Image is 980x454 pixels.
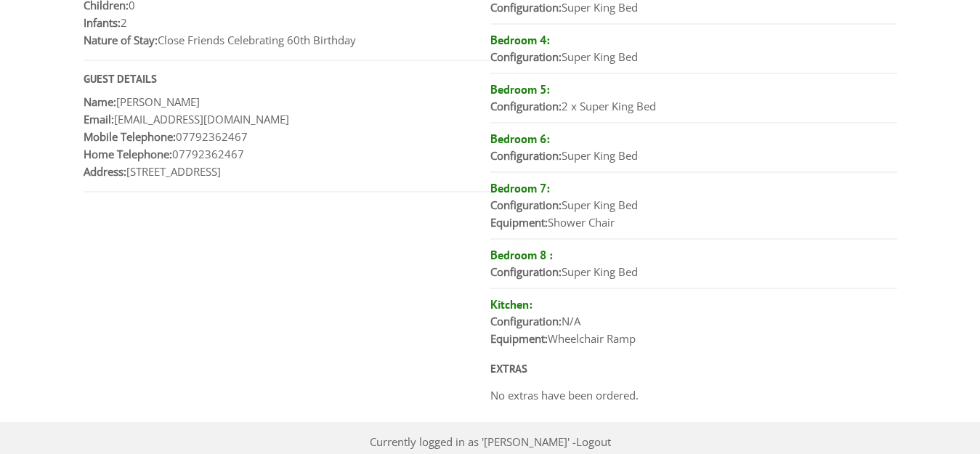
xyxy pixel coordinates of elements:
h3: Extras [490,362,897,376]
strong: Configuration: [490,198,562,212]
p: Super King Bed [490,263,897,280]
p: [STREET_ADDRESS] [84,163,490,180]
h4: Bedroom 7: [490,180,897,196]
p: 07792362467 [84,128,490,145]
p: No extras have been ordered. [490,386,897,404]
strong: Infants: [84,15,121,30]
p: Shower Chair [490,214,897,231]
p: Close Friends Celebrating 60th Birthday [84,31,490,49]
strong: Address: [84,164,126,179]
h4: Bedroom 5: [490,81,897,97]
strong: Equipment: [490,331,548,346]
h3: Guest Details [84,72,490,86]
p: N/A [490,312,897,330]
strong: Equipment: [490,215,548,230]
p: 2 [84,14,490,31]
strong: Name: [84,94,116,109]
strong: Configuration: [490,49,562,64]
p: [PERSON_NAME] [84,93,490,110]
strong: Home Telephone: [84,147,172,161]
p: Super King Bed [490,196,897,214]
strong: Configuration: [490,314,562,328]
h4: Bedroom 4: [490,32,897,48]
strong: Mobile Telephone: [84,129,176,144]
p: Wheelchair Ramp [490,330,897,347]
p: [EMAIL_ADDRESS][DOMAIN_NAME] [84,110,490,128]
strong: Nature of Stay: [84,33,158,47]
h4: Bedroom 8 : [490,247,897,263]
strong: Configuration: [490,99,562,113]
a: Logout [576,434,611,449]
p: 07792362467 [84,145,490,163]
p: 2 x Super King Bed [490,97,897,115]
strong: Configuration: [490,148,562,163]
strong: Configuration: [490,264,562,279]
strong: Email: [84,112,114,126]
p: Super King Bed [490,147,897,164]
p: Super King Bed [490,48,897,65]
h4: Bedroom 6: [490,131,897,147]
p: Currently logged in as '[PERSON_NAME]' - [84,433,897,450]
h4: Kitchen: [490,296,897,312]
